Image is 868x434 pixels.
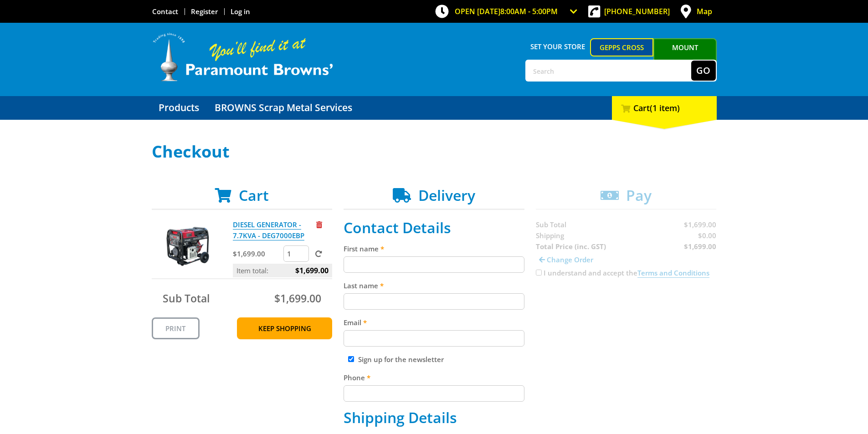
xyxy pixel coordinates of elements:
a: Log in [231,7,250,16]
div: Cart [612,96,717,120]
a: Go to the BROWNS Scrap Metal Services page [208,96,359,120]
p: $1,699.00 [233,248,282,259]
span: Sub Total [163,291,210,306]
label: Email [344,317,524,328]
label: Phone [344,372,524,383]
span: Cart [239,185,269,205]
a: Go to the Products page [152,96,206,120]
a: Mount [PERSON_NAME] [653,38,717,73]
span: 8:00am - 5:00pm [500,6,558,16]
a: Go to the Contact page [152,7,178,16]
span: $1,699.00 [274,291,321,306]
h2: Contact Details [344,219,524,236]
label: Sign up for the newsletter [358,355,444,364]
h1: Checkout [152,143,717,161]
input: Please enter your last name. [344,293,524,310]
span: Delivery [418,185,475,205]
a: Gepps Cross [590,38,653,56]
h2: Shipping Details [344,409,524,426]
input: Please enter your email address. [344,330,524,347]
span: Set your store [525,38,591,55]
input: Please enter your first name. [344,256,524,273]
a: DIESEL GENERATOR - 7.7KVA - DEG7000EBP [233,220,304,240]
label: First name [344,243,524,254]
input: Please enter your telephone number. [344,385,524,402]
a: Keep Shopping [237,317,332,339]
a: Print [152,317,200,339]
button: Go [691,61,716,81]
span: OPEN [DATE] [455,6,558,16]
a: Go to the registration page [191,7,218,16]
label: Last name [344,280,524,291]
img: Paramount Browns' [152,32,334,82]
input: Search [526,61,691,81]
span: $1,699.00 [295,264,329,277]
p: Item total: [233,264,332,277]
a: Remove from cart [316,220,322,229]
img: DIESEL GENERATOR - 7.7KVA - DEG7000EBP [160,219,215,274]
span: (1 item) [650,102,680,113]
